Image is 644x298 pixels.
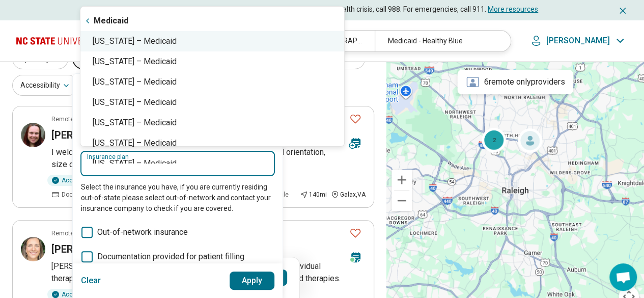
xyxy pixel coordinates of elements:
[80,92,344,113] div: [US_STATE] – Medicaid
[97,251,244,263] span: Documentation provided for patient filling
[80,11,344,164] div: Suggestions
[230,272,275,290] button: Apply
[458,70,573,94] div: 6 remote only providers
[80,113,344,133] div: [US_STATE] – Medicaid
[81,272,101,290] button: Clear
[80,133,344,153] div: [US_STATE] – Medicaid
[482,127,506,152] div: 2
[97,226,188,238] span: Out-of-network insurance
[51,115,108,124] p: Remote or In-person
[618,4,628,16] button: Dismiss
[391,170,412,190] button: Zoom in
[80,51,344,72] div: [US_STATE] – Medicaid
[609,263,637,291] div: Open chat
[488,5,538,13] a: More resources
[51,128,131,142] h3: [PERSON_NAME]
[51,146,366,171] p: I welcome and affirm all clients regardless of race, gender, sexual orientation, size or need.
[80,72,344,92] div: [US_STATE] – Medicaid
[80,11,344,31] div: Medicaid
[51,260,366,285] p: [PERSON_NAME] offers a warm and safe space to those seeking individual therapy utilizing a dynami...
[104,4,538,15] p: If you are at risk of harming yourself or others, or experiencing a mental health crisis, call 98...
[51,229,87,238] p: Remote only
[345,109,366,129] button: Favorite
[80,153,344,174] div: [US_STATE] – Medicaid
[300,190,327,199] div: 140 mi
[16,29,110,53] img: North Carolina State University
[47,175,117,186] div: Accepting clients
[375,31,504,51] div: Medicaid - Healthy Blue
[51,242,131,256] h3: [PERSON_NAME]
[345,223,366,243] button: Favorite
[12,75,78,96] button: Accessibility
[80,31,344,51] div: [US_STATE] – Medicaid
[62,190,177,199] span: Documentation provided for patient filling
[391,191,412,211] button: Zoom out
[81,182,274,214] p: Select the insurance you have, if you are currently residing out-of-state please select out-of-ne...
[331,190,366,199] div: Galax , VA
[546,36,610,46] p: [PERSON_NAME]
